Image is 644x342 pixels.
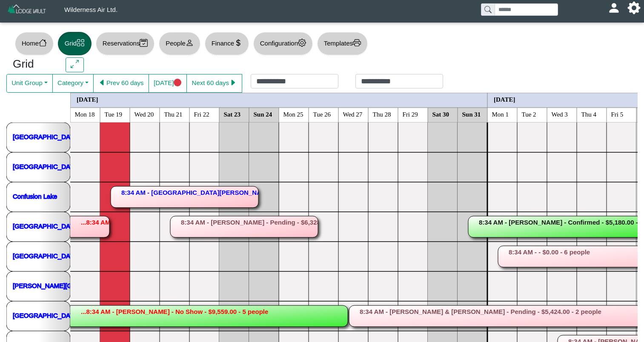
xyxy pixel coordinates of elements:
[159,32,200,55] button: Peopleperson
[194,111,209,117] text: Fri 22
[15,32,54,55] button: Homehouse
[432,111,449,117] text: Sat 30
[492,111,509,117] text: Mon 1
[174,79,182,87] svg: circle fill
[224,111,241,117] text: Sat 23
[77,39,85,47] svg: grid
[355,74,443,88] input: Check out
[283,111,303,117] text: Mon 25
[234,39,242,47] svg: currency dollar
[39,39,47,47] svg: house
[522,111,536,117] text: Tue 2
[13,192,57,199] a: Confusion Lake
[298,39,306,47] svg: gear
[135,111,154,117] text: Wed 20
[6,74,53,93] button: Unit Group
[462,111,481,117] text: Sun 31
[98,79,106,87] svg: caret left fill
[403,111,418,117] text: Fri 29
[140,39,148,47] svg: calendar2 check
[149,74,187,93] button: [DATE]circle fill
[13,311,79,319] a: [GEOGRAPHIC_DATA]
[13,133,79,140] a: [GEOGRAPHIC_DATA]
[186,39,194,47] svg: person
[13,222,79,229] a: [GEOGRAPHIC_DATA]
[631,5,637,11] svg: gear fill
[581,111,597,117] text: Thu 4
[353,39,361,47] svg: printer
[611,5,617,11] svg: person fill
[186,74,242,93] button: Next 60 dayscaret right fill
[13,162,79,170] a: [GEOGRAPHIC_DATA]
[71,60,79,68] svg: arrows angle expand
[66,57,84,73] button: arrows angle expand
[253,32,313,55] button: Configurationgear
[254,111,272,117] text: Sun 24
[77,96,98,103] text: [DATE]
[58,32,92,55] button: Gridgrid
[75,111,95,117] text: Mon 18
[164,111,183,117] text: Thu 21
[93,74,149,93] button: caret left fillPrev 60 days
[13,282,132,289] a: [PERSON_NAME][GEOGRAPHIC_DATA]
[494,96,515,103] text: [DATE]
[251,74,338,88] input: Check in
[317,32,368,55] button: Templatesprinter
[13,57,53,71] h3: Grid
[484,6,491,13] svg: search
[343,111,363,117] text: Wed 27
[373,111,391,117] text: Thu 28
[105,111,123,117] text: Tue 19
[552,111,568,117] text: Wed 3
[229,79,237,87] svg: caret right fill
[13,252,79,259] a: [GEOGRAPHIC_DATA]
[7,3,47,18] img: Z
[205,32,249,55] button: Financecurrency dollar
[313,111,331,117] text: Tue 26
[52,74,94,93] button: Category
[96,32,155,55] button: Reservationscalendar2 check
[611,111,624,117] text: Fri 5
